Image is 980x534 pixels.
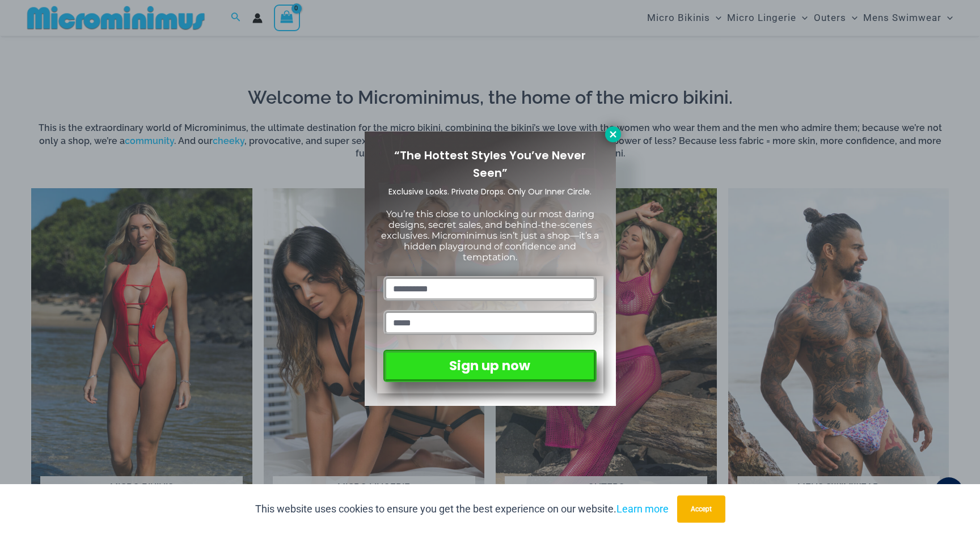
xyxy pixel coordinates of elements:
[383,350,596,382] button: Sign up now
[616,503,669,515] a: Learn more
[394,147,586,181] span: “The Hottest Styles You’ve Never Seen”
[388,186,592,197] span: Exclusive Looks. Private Drops. Only Our Inner Circle.
[255,501,669,518] p: This website uses cookies to ensure you get the best experience on our website.
[381,209,599,263] span: You’re this close to unlocking our most daring designs, secret sales, and behind-the-scenes exclu...
[677,495,725,523] button: Accept
[605,126,621,142] button: Close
